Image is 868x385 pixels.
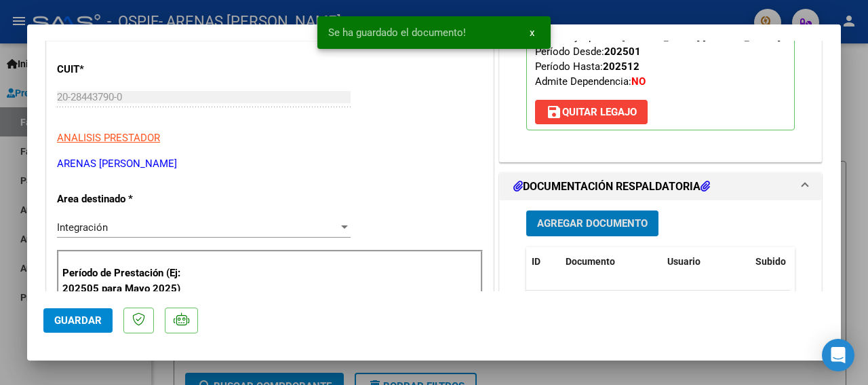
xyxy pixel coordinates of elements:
[662,247,750,276] datatable-header-cell: Usuario
[57,156,483,172] p: ARENAS [PERSON_NAME]
[54,314,102,327] span: Guardar
[57,221,108,234] span: Integración
[513,179,710,195] h1: DOCUMENTACIÓN RESPALDATORIA
[519,20,545,45] button: x
[667,256,701,267] span: Usuario
[604,45,641,58] strong: 202501
[537,218,648,230] span: Agregar Documento
[603,60,639,73] strong: 202512
[750,247,818,276] datatable-header-cell: Subido
[57,132,160,144] span: ANALISIS PRESTADOR
[62,265,187,296] p: Período de Prestación (Ej: 202505 para Mayo 2025)
[500,173,821,200] mat-expansion-panel-header: DOCUMENTACIÓN RESPALDATORIA
[43,308,113,333] button: Guardar
[532,256,540,267] span: ID
[566,256,615,267] span: Documento
[631,75,646,88] strong: NO
[328,26,466,39] span: Se ha guardado el documento!
[560,247,662,276] datatable-header-cell: Documento
[526,247,560,276] datatable-header-cell: ID
[57,191,184,207] p: Area destinado *
[526,210,658,236] button: Agregar Documento
[535,100,648,124] button: Quitar Legajo
[755,256,786,267] span: Subido
[57,62,184,77] p: CUIT
[530,26,534,39] span: x
[822,339,854,371] div: Open Intercom Messenger
[546,104,562,120] mat-icon: save
[546,106,637,118] span: Quitar Legajo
